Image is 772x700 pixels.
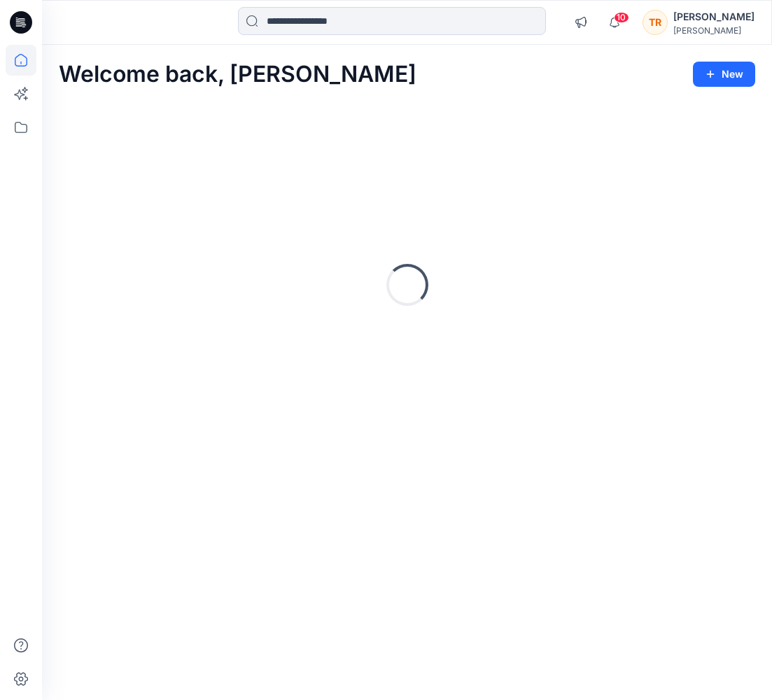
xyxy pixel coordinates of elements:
[59,62,416,87] h2: Welcome back, [PERSON_NAME]
[673,8,755,25] div: [PERSON_NAME]
[643,10,668,35] div: TR
[693,62,755,87] button: New
[614,12,629,23] span: 10
[673,25,755,36] div: [PERSON_NAME]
